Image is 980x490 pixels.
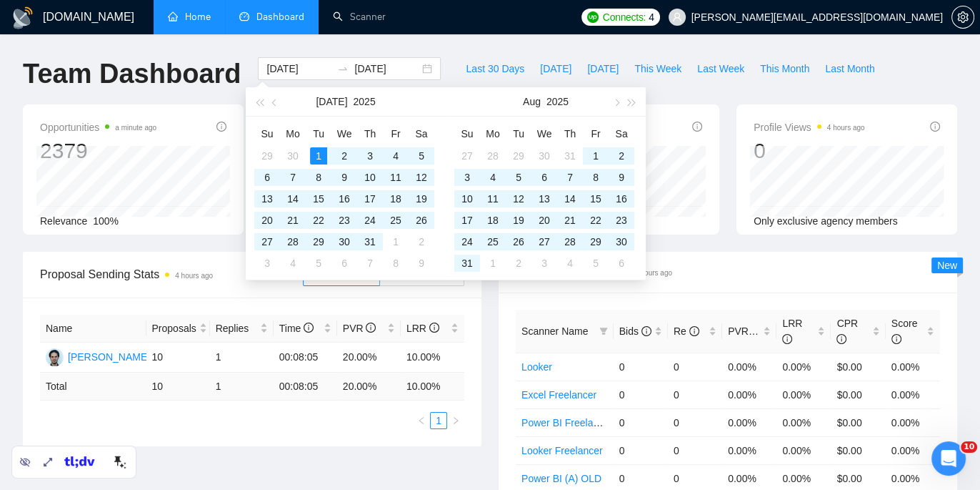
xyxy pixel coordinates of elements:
span: 100% [93,215,119,227]
div: 31 [561,147,579,165]
div: 30 [284,147,301,165]
td: 2025-07-27 [254,231,280,253]
div: 23 [336,212,353,229]
div: 28 [484,147,501,165]
time: 4 hours ago [175,272,213,280]
div: 2 [336,147,353,165]
div: 3 [361,147,379,165]
div: 24 [459,233,476,250]
td: 2025-07-10 [357,167,383,188]
span: This Week [634,61,681,77]
span: info-circle [692,122,702,132]
td: 2025-09-05 [583,253,609,274]
td: 2025-08-19 [506,210,531,231]
img: upwork-logo.png [587,11,599,23]
td: 2025-08-09 [409,253,434,274]
td: $0.00 [831,381,885,408]
td: 2025-08-11 [480,188,506,210]
td: 2025-08-21 [557,210,583,231]
h1: Team Dashboard [23,57,241,91]
td: 0 [614,381,668,408]
th: Replies [210,315,274,343]
div: 9 [336,169,353,186]
div: 26 [413,212,430,229]
th: Tu [506,122,531,145]
td: 2025-08-06 [331,253,357,274]
td: 2025-08-15 [583,188,609,210]
td: 0.00% [776,408,831,436]
td: 2025-09-01 [480,253,506,274]
th: We [531,122,557,145]
td: 2025-07-04 [383,145,409,167]
th: Th [557,122,583,145]
td: 2025-07-25 [383,210,409,231]
div: 6 [613,255,630,272]
td: 2025-08-27 [531,231,557,253]
td: 10.00 % [401,373,464,401]
td: 2025-08-13 [531,188,557,210]
span: PVR [343,323,376,334]
div: 23 [613,212,630,229]
div: 1 [387,233,404,250]
td: 0.00% [722,353,776,381]
td: 2025-07-21 [280,210,306,231]
td: 2025-07-05 [409,145,434,167]
div: 31 [459,255,476,272]
button: 2025 [546,87,569,116]
span: info-circle [216,122,226,132]
div: 5 [310,255,327,272]
span: Replies [216,320,257,336]
td: 0.00% [886,353,940,381]
span: info-circle [891,334,901,344]
td: 0 [614,353,668,381]
th: Th [357,122,383,145]
span: info-circle [836,334,846,344]
td: 00:08:05 [274,373,337,401]
td: 2025-07-16 [331,188,357,210]
time: a minute ago [115,124,156,132]
td: 2025-09-04 [557,253,583,274]
span: Profile Views [754,119,865,136]
td: 2025-07-28 [280,231,306,253]
div: 10 [459,190,476,207]
span: user [672,12,682,22]
th: Name [40,315,146,343]
td: 0.00% [776,353,831,381]
span: dashboard [239,11,249,21]
div: 6 [536,169,553,186]
div: 27 [459,147,476,165]
div: 5 [413,147,430,165]
td: 2025-07-20 [254,210,280,231]
div: 25 [387,212,404,229]
span: Time [279,323,314,334]
div: 29 [259,147,276,165]
div: 6 [259,169,276,186]
td: 2025-08-02 [409,231,434,253]
td: 2025-08-26 [506,231,531,253]
th: Mo [480,122,506,145]
td: 2025-08-16 [609,188,634,210]
div: 2 [413,233,430,250]
div: 6 [336,255,353,272]
th: Su [254,122,280,145]
td: 2025-09-02 [506,253,531,274]
div: 12 [510,190,527,207]
div: 4 [284,255,301,272]
div: 19 [413,190,430,207]
span: right [451,416,460,425]
td: 2025-08-08 [583,167,609,188]
div: 20 [536,212,553,229]
div: 10 [361,169,379,186]
div: 24 [361,212,379,229]
div: 30 [613,233,630,250]
span: [DATE] [587,61,619,77]
div: 1 [484,255,501,272]
div: 15 [310,190,327,207]
td: 2025-08-14 [557,188,583,210]
span: Opportunities [40,119,156,136]
td: 2025-08-23 [609,210,634,231]
span: to [337,63,349,74]
th: Sa [409,122,434,145]
span: info-circle [304,323,314,333]
a: setting [951,11,974,23]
